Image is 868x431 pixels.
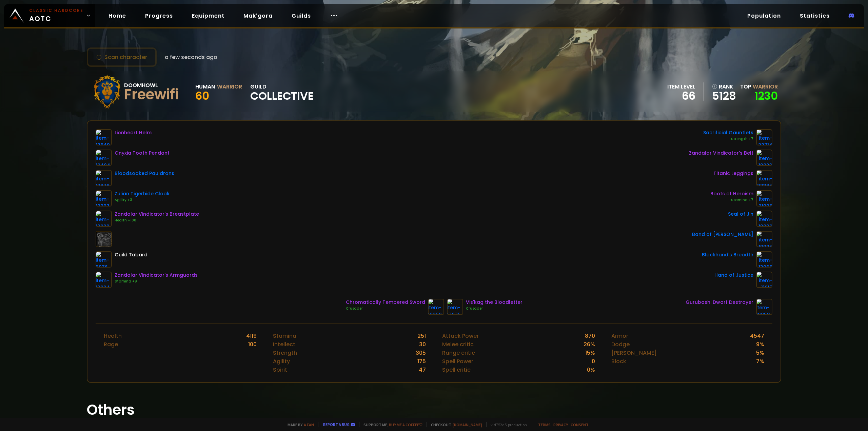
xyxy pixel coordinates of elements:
[728,211,753,218] div: Seal of Jin
[442,340,474,349] div: Melee critic
[553,422,568,427] a: Privacy
[442,366,471,374] div: Spell critic
[466,306,522,311] div: Crusader
[273,340,295,349] div: Intellect
[96,272,112,288] img: item-19824
[710,190,753,197] div: Boots of Heroism
[742,9,786,23] a: Population
[238,9,278,23] a: Mak'gora
[538,422,551,427] a: Terms
[686,299,753,306] div: Gurubashi Dwarf Destroyer
[29,7,83,24] span: AOTC
[611,332,628,340] div: Armor
[750,332,764,340] div: 4547
[115,218,199,223] div: Health +100
[427,422,482,427] span: Checkout
[195,88,209,103] span: 60
[453,422,482,427] a: [DOMAIN_NAME]
[486,422,527,427] span: v. d752d5 - production
[756,357,764,366] div: 7 %
[442,357,473,366] div: Spell Power
[428,299,444,315] img: item-19352
[87,399,781,420] h1: Others
[756,299,772,315] img: item-19853
[124,90,179,100] div: Freewifi
[703,136,753,142] div: Strength +7
[442,349,475,357] div: Range critic
[96,150,112,166] img: item-18404
[195,82,215,91] div: Human
[756,251,772,268] img: item-13965
[714,272,753,279] div: Hand of Justice
[115,170,174,177] div: Bloodsoaked Pauldrons
[754,88,778,103] a: 1230
[96,170,112,186] img: item-19878
[756,170,772,186] img: item-22385
[273,349,297,357] div: Strength
[115,272,198,279] div: Zandalar Vindicator's Armguards
[703,129,753,136] div: Sacrificial Gauntlets
[115,279,198,284] div: Stamina +9
[713,170,753,177] div: Titanic Leggings
[140,9,178,23] a: Progress
[416,349,426,357] div: 305
[389,422,422,427] a: Buy me a coffee
[712,91,736,101] a: 5128
[442,332,479,340] div: Attack Power
[304,422,314,427] a: a fan
[273,357,290,366] div: Agility
[692,231,753,238] div: Band of [PERSON_NAME]
[466,299,522,306] div: Vis'kag the Bloodletter
[4,4,95,27] a: Classic HardcoreAOTC
[165,53,217,61] span: a few seconds ago
[417,332,426,340] div: 251
[217,82,242,91] div: Warrior
[246,332,257,340] div: 4119
[756,150,772,166] img: item-19823
[115,190,170,197] div: Zulian Tigerhide Cloak
[689,150,753,157] div: Zandalar Vindicator's Belt
[667,82,695,91] div: item level
[115,197,170,203] div: Agility +3
[273,332,296,340] div: Stamina
[417,357,426,366] div: 175
[250,82,314,101] div: guild
[592,357,595,366] div: 0
[286,9,316,23] a: Guilds
[794,9,835,23] a: Statistics
[248,340,257,349] div: 100
[584,340,595,349] div: 26 %
[115,129,152,136] div: Lionheart Helm
[447,299,463,315] img: item-17075
[753,83,778,91] span: Warrior
[346,306,425,311] div: Crusader
[611,357,626,366] div: Block
[587,366,595,374] div: 0 %
[756,211,772,227] img: item-19898
[756,129,772,145] img: item-22714
[756,190,772,207] img: item-21995
[250,91,314,101] span: Collective
[273,366,287,374] div: Spirit
[571,422,589,427] a: Consent
[712,82,736,91] div: rank
[346,299,425,306] div: Chromatically Tempered Sword
[585,349,595,357] div: 15 %
[124,81,179,90] div: Doomhowl
[103,9,132,23] a: Home
[96,211,112,227] img: item-19822
[115,211,199,218] div: Zandalar Vindicator's Breastplate
[104,332,122,340] div: Health
[283,422,314,427] span: Made by
[186,9,230,23] a: Equipment
[96,190,112,207] img: item-19907
[667,91,695,101] div: 66
[740,82,778,91] div: Top
[359,422,422,427] span: Support me,
[702,251,753,258] div: Blackhand's Breadth
[29,7,83,14] small: Classic Hardcore
[87,47,157,67] button: Scan character
[611,340,630,349] div: Dodge
[585,332,595,340] div: 870
[115,150,170,157] div: Onyxia Tooth Pendant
